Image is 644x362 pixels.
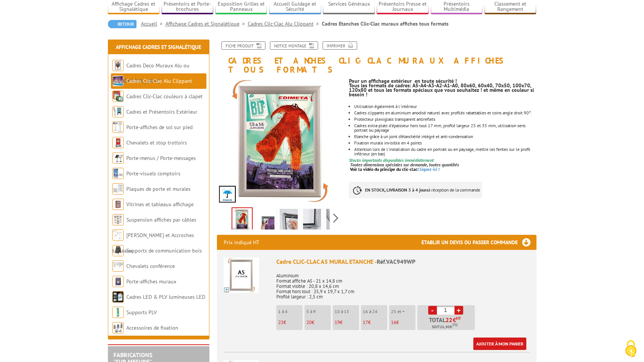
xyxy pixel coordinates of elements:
a: Notice Montage [270,41,318,50]
span: 20 [306,319,312,325]
p: Prix indiqué HT [224,235,259,250]
span: Soit € [432,324,458,330]
p: à réception de la commande [349,182,482,198]
span: Next [332,212,339,224]
img: Cadre CLIC-CLAC A5 MURAL ETANCHE [224,257,259,293]
a: Services Généraux [323,1,375,13]
font: Stocks importants disponibles immédiatement [349,157,434,163]
a: Chevalets et stop trottoirs [126,139,187,146]
a: Présentoirs Multimédia [431,1,483,13]
span: 26,40 [440,324,450,330]
li: Cadres extra-plats d'épaisseur hors tout 17 mm, profilé largeur 25 et 35 mm, utilisation sens por... [354,123,536,132]
a: Supports de communication bois [126,247,202,254]
img: cadres_aluminium_clic_clac_vac949wp_02_bis.jpg [280,209,298,232]
span: 22 [445,317,453,323]
a: Porte-affiches muraux [126,278,176,285]
p: € [278,320,303,325]
a: Présentoirs et Porte-brochures [162,1,214,13]
li: Protecteur plexiglass transparent antireflets [354,117,536,122]
button: Cookies (modal window) [618,336,644,362]
div: Cadre CLIC-CLAC A5 MURAL ETANCHE - [276,257,530,266]
a: Accessoires de fixation [126,324,178,331]
a: Cadres LED & PLV lumineuses LED [126,294,205,300]
a: Exposition Grilles et Panneaux [215,1,267,13]
p: € [391,320,415,325]
li: Fixation murale invisible en 4 points [354,141,536,145]
p: Aluminium Format affiche A5 - 21 x 14,8 cm Format visible : 20,8 x 14,6 cm Format hors tout : 25,... [276,268,530,300]
a: Cadres Clic-Clac Alu Clippant [126,78,192,84]
img: cadres_aluminium_clic_clac_vac949wp.jpg [232,208,252,231]
a: + [455,306,463,315]
p: € [335,320,359,325]
span: 16 [391,319,396,325]
a: Ajouter à mon panier [473,338,526,350]
span: Voir la vidéo du principe du clic-clac [350,166,417,172]
a: Plaques de porte et murales [126,186,191,192]
em: Toutes dimensions spéciales sur demande, toutes quantités [350,162,459,167]
p: 10 à 15 [335,309,359,314]
p: Total [419,317,475,330]
sup: HT [456,316,461,321]
img: cadre_clic_clac_mural_etanche_a5_a4_a3_a2_a1_a0_b1_vac949wp_950wp_951wp_952wp_953wp_954wp_955wp_9... [256,209,274,232]
a: Fiche produit [221,41,265,50]
img: cadres_aluminium_clic_clac_vac949wp_03_bis.jpg [326,209,344,232]
img: Porte-affiches muraux [112,276,124,287]
a: - [428,306,437,315]
img: Cimaises et Accroches tableaux [112,230,124,241]
span: 19 [335,319,340,325]
p: € [363,320,387,325]
img: cadres_aluminium_clic_clac_vac949wp_04_bis.jpg [303,209,321,232]
p: 16 à 24 [363,309,387,314]
img: Porte-menus / Porte-messages [112,152,124,164]
sup: TTC [452,323,458,327]
a: Accueil [141,20,165,27]
a: Supports PLV [126,309,157,316]
a: Cadres Clic-Clac couleurs à clapet [126,93,203,100]
p: 25 et + [391,309,415,314]
img: Porte-affiches de sol sur pied [112,122,124,133]
a: Suspension affiches par câbles [126,216,196,223]
a: Accueil Guidage et Sécurité [269,1,321,13]
a: Présentoirs Presse et Journaux [377,1,429,13]
img: Vitrines et tableaux affichage [112,199,124,210]
img: Chevalets et stop trottoirs [112,137,124,148]
img: Cookies (modal window) [621,339,640,358]
a: Retour [108,20,136,28]
li: Etanche grâce à un joint d’étanchéité intégré et anti-condensation [354,134,536,139]
strong: EN STOCK, LIVRAISON 3 à 4 jours [365,187,428,193]
a: Imprimer [323,41,357,50]
img: Cadres Clic-Clac couleurs à clapet [112,91,124,102]
a: Classement et Rangement [485,1,536,13]
a: Voir la vidéo du principe du clic-clacCliquez-ici ! [350,166,440,172]
img: Chevalets conférence [112,260,124,272]
li: Cadres Etanches Clic-Clac muraux affiches tous formats [322,20,449,27]
a: Vitrines et tableaux affichage [126,201,194,208]
p: Tous les formats de cadres: A5-A4-A3-A2-A1-A0, 80x60, 60x40, 70x50, 100x70, 120x80 et tous les fo... [349,83,536,97]
a: Porte-affiches de sol sur pied [126,124,192,131]
a: Affichage Cadres et Signalétique [116,44,201,50]
span: Réf.VAC949WP [377,258,415,265]
img: Accessoires de fixation [112,322,124,333]
img: Cadres Deco Muraux Alu ou Bois [112,60,124,71]
img: cadres_aluminium_clic_clac_vac949wp.jpg [217,78,344,205]
a: Affichage Cadres et Signalétique [108,1,160,13]
li: Attention lors de l'installation du cadre en portrait ou en paysage, mettre les fentes sur le pro... [354,147,536,156]
li: Cadres clippants en aluminium anodisé naturel avec profilés rabattables et coins angle droit 90°. [354,111,536,115]
li: Utilisation également à l'intérieur [354,104,536,109]
span: € [453,317,456,323]
h3: Etablir un devis ou passer commande [421,235,536,250]
a: Porte-visuels comptoirs [126,170,180,177]
img: Supports PLV [112,307,124,318]
a: Cadres Clic-Clac Alu Clippant [248,20,322,27]
p: 1 à 4 [278,309,303,314]
p: € [306,320,331,325]
img: Cadres et Présentoirs Extérieur [112,106,124,117]
img: Porte-visuels comptoirs [112,168,124,179]
p: Pour un affichage extérieur en toute sécurité ! [349,79,536,83]
a: Cadres et Présentoirs Extérieur [126,108,197,115]
p: 5 à 9 [306,309,331,314]
a: Affichage Cadres et Signalétique [165,20,248,27]
span: 17 [363,319,368,325]
img: Plaques de porte et murales [112,183,124,195]
h1: Cadres Etanches Clic-Clac muraux affiches tous formats [211,41,542,74]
